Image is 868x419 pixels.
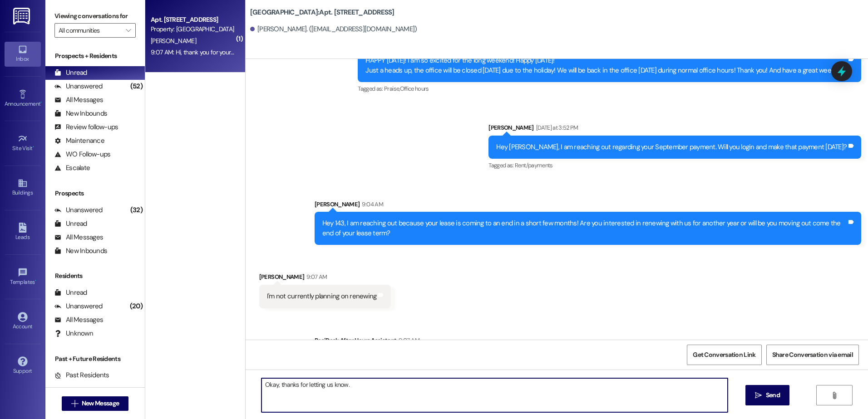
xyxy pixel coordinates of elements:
[126,27,131,34] i: 
[54,315,103,325] div: All Messages
[766,390,780,400] span: Send
[35,278,36,284] span: •
[54,370,109,380] div: Past Residents
[488,159,861,172] div: Tagged as:
[54,9,136,23] label: Viewing conversations for
[515,161,553,169] span: Rent/payments
[54,288,87,297] div: Unread
[128,299,145,313] div: (20)
[54,205,103,215] div: Unanswered
[5,220,41,244] a: Leads
[54,329,93,338] div: Unknown
[45,51,145,61] div: Prospects + Residents
[54,163,90,173] div: Escalate
[358,82,861,95] div: Tagged as:
[5,175,41,200] a: Buildings
[45,189,145,198] div: Prospects
[54,302,103,311] div: Unanswered
[534,123,578,132] div: [DATE] at 3:52 PM
[5,309,41,334] a: Account
[5,131,41,156] a: Site Visit •
[45,354,145,364] div: Past + Future Residents
[250,24,417,34] div: [PERSON_NAME]. ([EMAIL_ADDRESS][DOMAIN_NAME])
[151,24,235,34] div: Property: [GEOGRAPHIC_DATA]
[766,345,859,365] button: Share Conversation via email
[128,203,145,217] div: (32)
[82,399,119,408] span: New Message
[360,200,383,209] div: 9:04 AM
[151,48,660,56] div: 9:07 AM: Hi, thank you for your message. Our team will get back to you soon. Our office hours are...
[687,345,761,365] button: Get Conversation Link
[54,150,110,159] div: WO Follow-ups
[54,109,107,118] div: New Inbounds
[755,392,762,399] i: 
[384,85,399,93] span: Praise ,
[54,68,87,78] div: Unread
[45,271,145,281] div: Residents
[54,122,118,132] div: Review follow-ups
[259,272,391,285] div: [PERSON_NAME]
[59,23,121,38] input: All communities
[267,292,377,301] div: I'm not currently planning on renewing
[322,219,847,238] div: Hey 143, I am reaching out because your lease is coming to an end in a short few months! Are you ...
[315,200,861,212] div: [PERSON_NAME]
[261,378,727,412] textarea: Okay, thanks for letting us know.
[13,8,32,24] img: ResiDesk Logo
[745,385,789,405] button: Send
[693,350,755,360] span: Get Conversation Link
[315,336,861,348] div: ResiDesk After Hours Assistant
[400,85,429,93] span: Office hours
[772,350,853,360] span: Share Conversation via email
[54,136,104,146] div: Maintenance
[488,123,861,136] div: [PERSON_NAME]
[5,42,41,66] a: Inbox
[365,56,847,75] div: HAPPY [DATE]! I am so excited for the long weekend! Happy [DATE]! Just a heads up, the office wil...
[33,144,34,150] span: •
[40,99,42,106] span: •
[151,15,235,24] div: Apt. [STREET_ADDRESS]
[71,400,78,407] i: 
[250,8,395,17] b: [GEOGRAPHIC_DATA]: Apt. [STREET_ADDRESS]
[496,142,847,152] div: Hey [PERSON_NAME], I am reaching out regarding your September payment. Will you login and make th...
[128,79,145,93] div: (52)
[54,219,87,229] div: Unread
[5,265,41,289] a: Templates •
[151,37,196,45] span: [PERSON_NAME]
[5,354,41,378] a: Support
[831,392,838,399] i: 
[54,246,107,256] div: New Inbounds
[62,396,129,411] button: New Message
[304,272,327,282] div: 9:07 AM
[396,336,419,345] div: 9:07 AM
[54,95,103,105] div: All Messages
[54,233,103,242] div: All Messages
[54,82,103,91] div: Unanswered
